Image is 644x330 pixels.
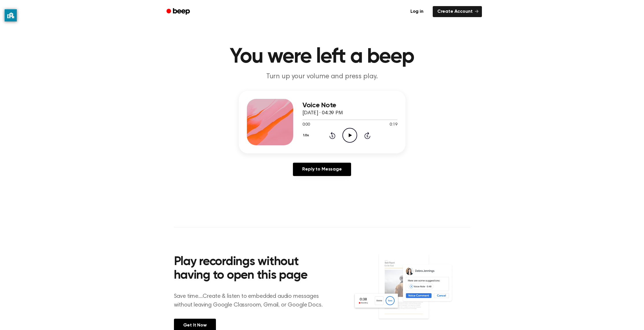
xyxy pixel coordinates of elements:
span: 0:19 [390,122,397,128]
a: Reply to Message [293,163,351,176]
h3: Voice Note [302,101,397,109]
p: Turn up your volume and press play. [211,72,433,81]
span: 0:00 [302,122,310,128]
button: privacy banner [5,9,17,21]
a: Log in [405,5,429,18]
h2: Play recordings without having to open this page [174,255,330,283]
a: Create Account [433,6,482,17]
a: Beep [162,6,195,17]
button: 1.0x [302,130,311,140]
span: [DATE] · 04:39 PM [302,110,343,116]
p: Save time....Create & listen to embedded audio messages without leaving Google Classroom, Gmail, ... [174,292,330,309]
h1: You were left a beep [174,46,470,67]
